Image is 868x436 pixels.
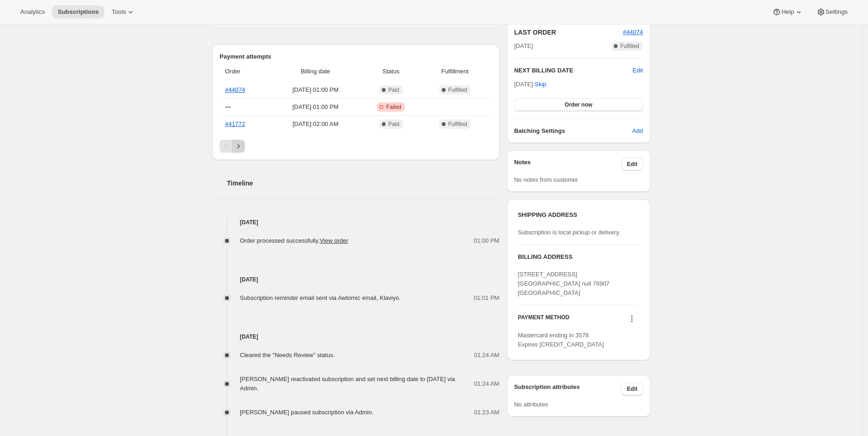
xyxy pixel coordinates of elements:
button: Edit [621,158,643,171]
span: Subscriptions [58,8,99,16]
h3: SHIPPING ADDRESS [518,210,639,220]
span: Billing date [273,67,359,76]
span: 01:00 PM [474,236,499,245]
span: Cleared the "Needs Review" status. [240,352,335,358]
button: Analytics [15,6,50,18]
nav: Pagination [220,140,492,153]
button: Next [232,140,245,153]
span: Mastercard ending in 3578 Expires [CREDIT_CARD_DATA] [518,332,604,348]
a: View order [320,237,348,244]
span: [PERSON_NAME] reactivated subscription and set next billing date to [DATE] via Admin. [240,376,455,392]
button: Subscriptions [52,6,104,18]
span: [DATE] · [514,81,547,88]
h3: PAYMENT METHOD [518,314,570,326]
span: Fulfillment [423,67,487,76]
h3: Subscription attributes [514,382,622,395]
span: Add [632,126,643,136]
h2: Timeline [227,179,499,188]
span: [DATE] [514,42,533,51]
span: Skip [535,80,546,89]
span: --- [225,103,231,110]
span: Subscription is local pickup or delivery. [518,229,620,236]
span: 01:24 AM [474,351,499,360]
span: [STREET_ADDRESS] [GEOGRAPHIC_DATA] null 76907 [GEOGRAPHIC_DATA] [518,271,610,296]
span: Subscription reminder email sent via Awtomic email, Klaviyo. [240,294,401,301]
span: 01:24 AM [474,379,499,388]
span: Analytics [20,8,45,16]
span: Edit [627,161,637,168]
h4: [DATE] [212,275,499,284]
span: Fulfilled [448,86,467,94]
span: Paid [388,86,399,94]
h3: Notes [514,158,622,171]
button: Skip [529,77,552,92]
h3: BILLING ADDRESS [518,252,639,262]
span: [DATE] · 02:00 AM [273,119,359,129]
span: 01:01 PM [474,293,499,303]
button: Edit [633,66,643,75]
h2: Payment attempts [220,52,492,61]
h6: Batching Settings [514,126,632,136]
h2: NEXT BILLING DATE [514,66,633,75]
span: [DATE] · 01:00 PM [273,85,359,95]
span: Settings [826,8,848,16]
span: Fulfilled [620,42,639,50]
span: Order processed successfully. [240,237,348,244]
span: 01:23 AM [474,408,499,417]
button: Settings [811,6,853,18]
button: #44074 [623,28,643,37]
span: No notes from customer [514,176,578,183]
button: Order now [514,98,643,111]
span: Status [364,67,418,76]
a: #41772 [225,120,245,127]
span: Failed [386,103,401,111]
button: Edit [621,382,643,395]
span: Order now [565,101,592,108]
span: Edit [627,385,637,393]
h4: [DATE] [212,332,499,341]
a: #44074 [623,29,643,36]
span: [PERSON_NAME] paused subscription via Admin. [240,409,374,416]
h2: LAST ORDER [514,28,623,37]
span: [DATE] · 01:00 PM [273,102,359,112]
a: #44074 [225,86,245,93]
span: Paid [388,120,399,128]
span: Fulfilled [448,120,467,128]
h4: [DATE] [212,218,499,227]
th: Order [220,61,270,82]
span: Help [781,8,794,16]
span: Tools [112,8,126,16]
span: No attributes [514,401,548,408]
button: Help [767,6,809,18]
button: Tools [106,6,141,18]
button: Add [627,124,648,138]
